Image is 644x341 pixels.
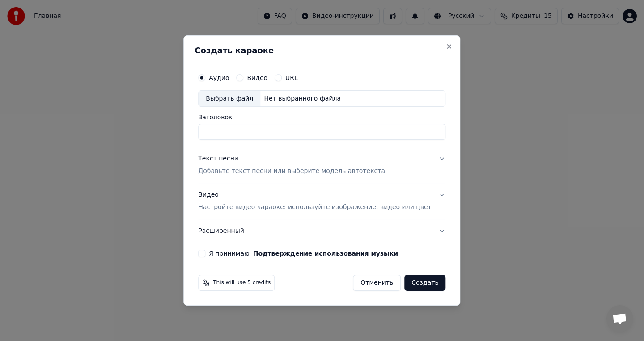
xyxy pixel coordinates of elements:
span: This will use 5 credits [213,279,271,286]
label: Заголовок [198,114,445,121]
p: Настройте видео караоке: используйте изображение, видео или цвет [198,203,431,212]
button: Я принимаю [253,250,398,257]
label: Видео [247,75,267,81]
button: Расширенный [198,219,445,243]
button: ВидеоНастройте видео караоке: используйте изображение, видео или цвет [198,184,445,219]
label: Я принимаю [209,250,398,257]
h2: Создать караоке [195,46,449,55]
button: Текст песниДобавьте текст песни или выберите модель автотекста [198,147,445,183]
div: Нет выбранного файла [260,94,344,103]
div: Видео [198,191,431,212]
p: Добавьте текст песни или выберите модель автотекста [198,167,385,176]
button: Создать [404,275,445,291]
div: Выбрать файл [199,91,260,107]
label: URL [285,75,298,81]
div: Текст песни [198,155,238,164]
button: Отменить [353,275,401,291]
label: Аудио [209,75,229,81]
